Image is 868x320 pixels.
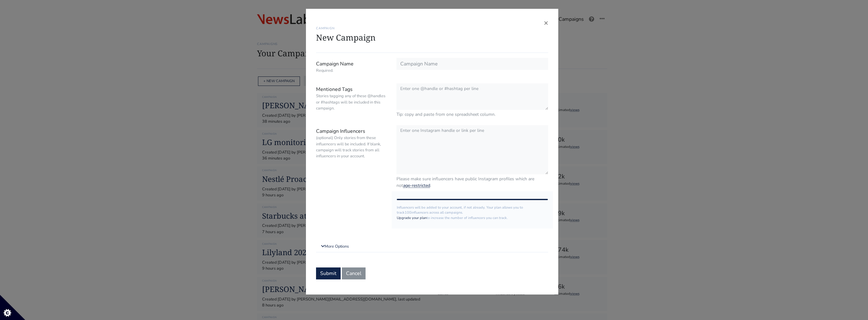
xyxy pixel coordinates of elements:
a: Upgrade your plan [397,216,427,220]
small: Tip: copy and paste from one spreadsheet column. [396,111,548,118]
label: Mentioned Tags [311,83,392,118]
div: Influencers will be added to your account, if not already. Your plan allows you to track influenc... [392,191,553,228]
label: Campaign Name [311,58,392,76]
label: Campaign Influencers [311,125,392,189]
h6: CAMPAIGN [316,26,548,30]
span: × [544,18,548,28]
button: Submit [316,267,341,279]
small: (optional) Only stories from these influencers will be included. If blank, campaign will track st... [316,135,387,159]
button: Close [544,19,548,26]
p: to increase the number of influencers you can track. [397,216,548,221]
small: Please make sure influencers have public Instagram profiles which are not . [396,176,548,189]
a: More Options [316,241,548,252]
button: Cancel [342,267,366,279]
small: Stories tagging any of these @handles or #hashtags will be included in this campaign. [316,93,387,111]
a: age-restricted [403,182,430,188]
small: Required. [316,68,387,74]
h1: New Campaign [316,33,548,42]
input: Campaign Name [396,58,548,70]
